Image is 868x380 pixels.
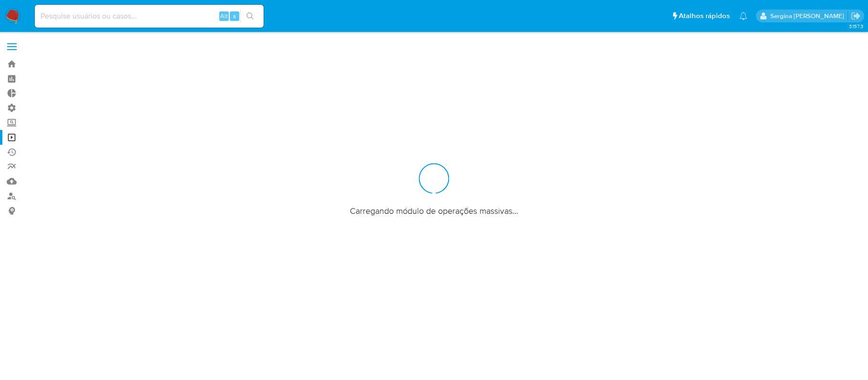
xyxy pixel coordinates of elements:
[679,11,730,21] span: Atalhos rápidos
[233,11,236,20] span: s
[240,10,260,23] button: search-icon
[851,11,861,21] a: Sair
[35,10,264,22] input: Pesquise usuários ou casos...
[350,205,518,217] span: Carregando módulo de operações massivas...
[220,11,228,20] span: Alt
[739,12,747,20] a: Notificações
[770,11,848,20] p: sergina.neta@mercadolivre.com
